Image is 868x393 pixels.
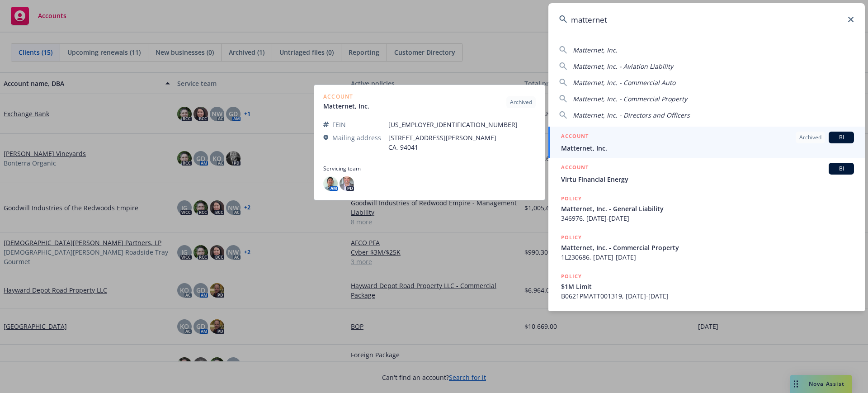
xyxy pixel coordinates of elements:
[548,306,865,345] a: POLICY
[561,291,854,301] span: B0621PMATT001319, [DATE]-[DATE]
[548,228,865,267] a: POLICYMatternet, Inc. - Commercial Property1L230686, [DATE]-[DATE]
[548,127,865,158] a: ACCOUNTArchivedBIMatternet, Inc.
[561,143,854,153] span: Matternet, Inc.
[561,252,854,262] span: 1L230686, [DATE]-[DATE]
[561,272,582,281] h5: POLICY
[573,46,618,54] span: Matternet, Inc.
[573,78,675,87] span: Matternet, Inc. - Commercial Auto
[561,282,854,291] span: $1M Limit
[832,133,850,142] span: BI
[561,132,589,142] h5: ACCOUNT
[799,133,821,142] span: Archived
[561,233,582,242] h5: POLICY
[548,267,865,306] a: POLICY$1M LimitB0621PMATT001319, [DATE]-[DATE]
[548,158,865,189] a: ACCOUNTBIVirtu Financial Energy
[561,204,854,213] span: Matternet, Inc. - General Liability
[548,3,865,36] input: Search...
[561,213,854,223] span: 346976, [DATE]-[DATE]
[561,175,854,184] span: Virtu Financial Energy
[561,194,582,203] h5: POLICY
[573,111,690,119] span: Matternet, Inc. - Directors and Officers
[561,311,582,320] h5: POLICY
[832,165,850,173] span: BI
[573,62,673,71] span: Matternet, Inc. - Aviation Liability
[548,189,865,228] a: POLICYMatternet, Inc. - General Liability346976, [DATE]-[DATE]
[561,163,589,174] h5: ACCOUNT
[561,243,854,252] span: Matternet, Inc. - Commercial Property
[573,95,687,103] span: Matternet, Inc. - Commercial Property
